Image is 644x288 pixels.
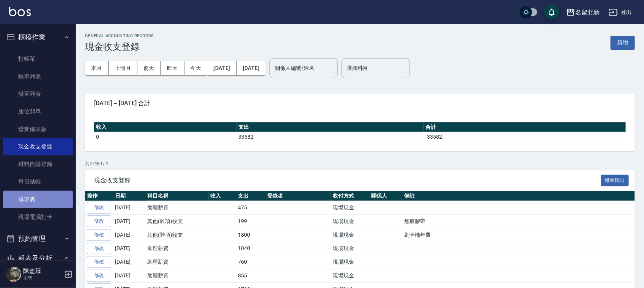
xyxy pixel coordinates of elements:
[236,215,265,228] td: 199
[3,103,73,120] a: 座位開單
[113,215,145,228] td: [DATE]
[236,191,265,201] th: 支出
[601,175,629,187] button: 報表匯出
[94,132,237,142] td: 0
[611,39,635,46] a: 新增
[145,255,209,269] td: 助理薪資
[85,61,109,75] button: 本月
[9,7,31,16] img: Logo
[237,61,266,75] button: [DATE]
[424,122,626,132] th: 合計
[94,177,601,184] span: 現金收支登錄
[113,255,145,269] td: [DATE]
[85,33,154,38] h2: GENERAL ACCOUNTING RECORDS
[601,176,629,184] a: 報表匯出
[94,100,626,107] span: [DATE] ~ [DATE] 合計
[3,208,73,226] a: 現場電腦打卡
[575,8,600,17] div: 名留北新
[236,255,265,269] td: 760
[369,191,402,201] th: 關係人
[113,201,145,215] td: [DATE]
[145,201,209,215] td: 助理薪資
[145,228,209,242] td: 其他(雜項)收支
[3,173,73,190] a: 每日結帳
[331,228,369,242] td: 現場現金
[3,120,73,138] a: 營業儀表板
[113,228,145,242] td: [DATE]
[3,68,73,85] a: 帳單列表
[85,191,113,201] th: 操作
[3,85,73,103] a: 掛單列表
[94,122,237,132] th: 收入
[6,267,21,282] img: Person
[113,242,145,255] td: [DATE]
[402,228,635,242] td: 刷卡機年費
[87,215,111,227] a: 修改
[3,27,73,47] button: 櫃檯作業
[113,269,145,283] td: [DATE]
[424,132,626,142] td: -33582
[3,248,73,268] button: 報表及分析
[85,41,154,52] h3: 現金收支登錄
[87,243,111,255] a: 修改
[402,215,635,228] td: 無痕膠帶
[145,242,209,255] td: 助理薪資
[544,5,559,20] button: save
[237,122,424,132] th: 支出
[331,255,369,269] td: 現場現金
[236,201,265,215] td: 475
[85,160,635,167] p: 共 27 筆, 1 / 1
[3,138,73,155] a: 現金收支登錄
[331,191,369,201] th: 收付方式
[137,61,161,75] button: 前天
[3,191,73,208] a: 排班表
[109,61,137,75] button: 上個月
[3,50,73,68] a: 打帳單
[606,5,635,19] button: 登出
[331,269,369,283] td: 現場現金
[611,36,635,50] button: 新增
[402,191,635,201] th: 備註
[331,201,369,215] td: 現場現金
[87,270,111,282] a: 修改
[209,191,236,201] th: 收入
[331,215,369,228] td: 現場現金
[207,61,236,75] button: [DATE]
[236,242,265,255] td: 1840
[87,256,111,268] a: 修改
[265,191,331,201] th: 登錄者
[331,242,369,255] td: 現場現金
[184,61,208,75] button: 今天
[87,229,111,241] a: 修改
[23,267,62,275] h5: 陳盈臻
[87,202,111,214] a: 修改
[237,132,424,142] td: 33582
[145,269,209,283] td: 助理薪資
[145,215,209,228] td: 其他(雜項)收支
[236,228,265,242] td: 1800
[145,191,209,201] th: 科目名稱
[23,275,62,282] p: 主管
[3,155,73,173] a: 材料自購登錄
[161,61,184,75] button: 昨天
[563,5,603,20] button: 名留北新
[236,269,265,283] td: 855
[3,229,73,248] button: 預約管理
[113,191,145,201] th: 日期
